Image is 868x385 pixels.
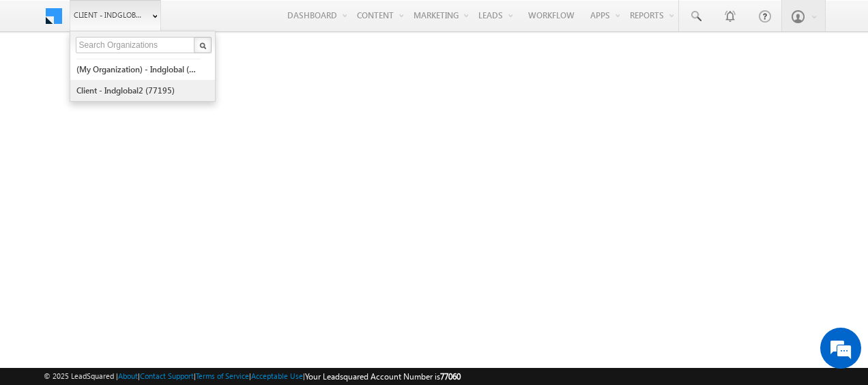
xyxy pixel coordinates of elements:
input: Search Organizations [76,37,196,53]
span: 77060 [440,371,461,382]
img: d_60004797649_company_0_60004797649 [23,72,57,89]
textarea: Type your message and hit 'Enter' [18,126,249,284]
img: Search [199,42,206,49]
a: Contact Support [140,371,194,380]
a: Client - indglobal2 (77195) [76,80,201,101]
span: Client - indglobal1 (77060) [74,8,145,22]
em: Start Chat [186,295,248,313]
div: Minimize live chat window [224,7,257,40]
a: Terms of Service [196,371,249,380]
span: © 2025 LeadSquared | | | | | [44,370,461,383]
div: Chat with us now [71,72,229,89]
span: Your Leadsquared Account Number is [305,371,461,382]
a: Acceptable Use [251,371,303,380]
a: About [118,371,138,380]
a: (My Organization) - indglobal (48060) [76,59,201,80]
